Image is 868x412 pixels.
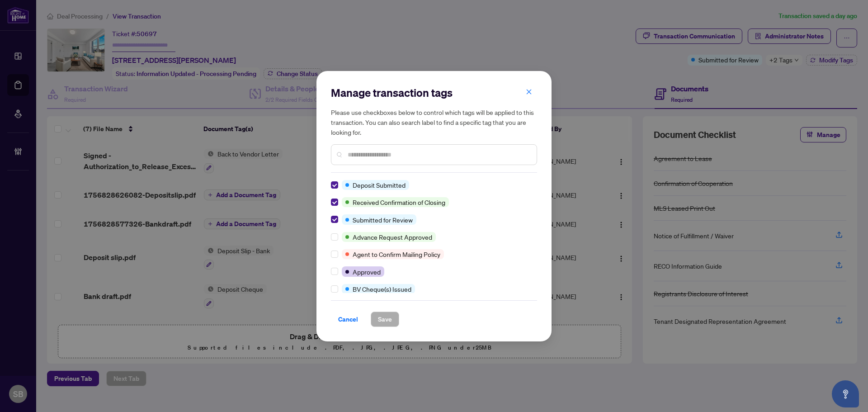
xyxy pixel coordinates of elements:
[526,89,532,95] span: close
[338,312,358,327] span: Cancel
[353,180,406,190] span: Deposit Submitted
[353,215,413,225] span: Submitted for Review
[832,380,859,407] button: Open asap
[353,284,411,294] span: BV Cheque(s) Issued
[331,85,537,100] h2: Manage transaction tags
[353,197,445,207] span: Received Confirmation of Closing
[371,312,399,327] button: Save
[353,232,432,242] span: Advance Request Approved
[331,107,537,137] h5: Please use checkboxes below to control which tags will be applied to this transaction. You can al...
[353,249,440,259] span: Agent to Confirm Mailing Policy
[353,267,381,277] span: Approved
[331,312,365,327] button: Cancel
